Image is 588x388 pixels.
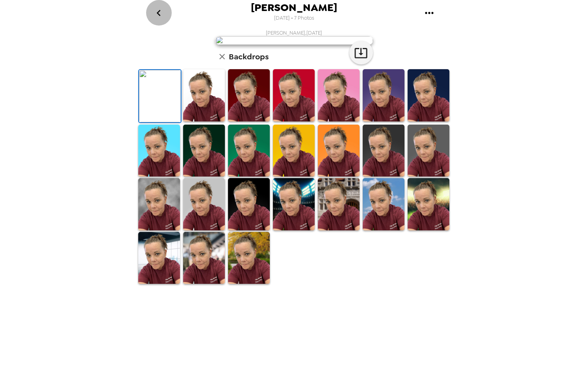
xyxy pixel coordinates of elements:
span: [PERSON_NAME] [251,2,337,13]
span: [DATE] • 7 Photos [274,13,314,24]
img: user [215,36,373,45]
span: [PERSON_NAME] , [DATE] [266,29,322,36]
h6: Backdrops [229,50,269,63]
img: Original [139,70,181,122]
